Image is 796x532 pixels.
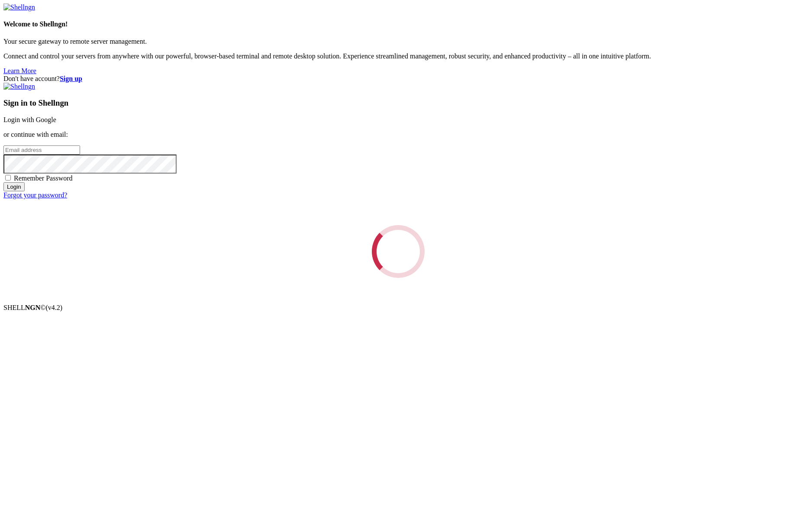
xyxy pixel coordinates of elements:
h4: Welcome to Shellngn! [3,20,793,28]
div: Don't have account? [3,75,793,83]
div: Loading... [372,225,425,278]
a: Login with Google [3,116,56,123]
p: Connect and control your servers from anywhere with our powerful, browser-based terminal and remo... [3,52,793,60]
h3: Sign in to Shellngn [3,98,793,108]
a: Forgot your password? [3,191,67,199]
p: or continue with email: [3,131,793,139]
span: SHELL © [3,304,62,311]
p: Your secure gateway to remote server management. [3,38,793,45]
a: Sign up [60,75,82,82]
span: Remember Password [14,174,73,182]
input: Login [3,182,25,191]
img: Shellngn [3,83,35,90]
span: 4.2.0 [46,304,63,311]
b: NGN [25,304,41,311]
input: Email address [3,145,80,155]
img: Shellngn [3,3,35,11]
input: Remember Password [5,175,11,181]
a: Learn More [3,67,36,74]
